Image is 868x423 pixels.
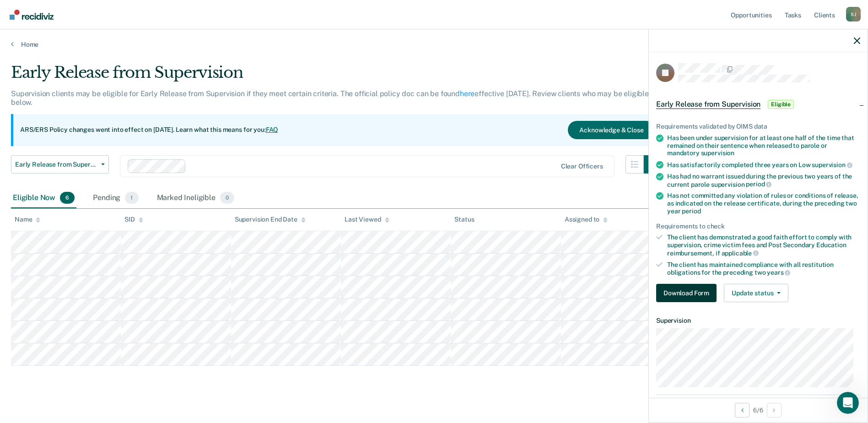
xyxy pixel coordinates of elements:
span: Early Release from Supervision [15,161,97,168]
div: Name [15,216,40,223]
div: SID [124,216,143,223]
div: Pending [91,188,140,208]
div: Clear officers [561,163,603,170]
span: 1 [125,192,138,204]
div: Status [454,216,474,223]
p: ARS/ERS Policy changes went into effect on [DATE]. Learn what this means for you: [20,125,278,135]
div: Early Release from Supervision [11,63,662,89]
div: Supervision End Date [235,216,306,223]
a: here [460,89,474,98]
span: applicable [722,249,759,257]
button: Previous Opportunity [735,403,749,418]
div: Has had no warrant issued during the previous two years of the current parole supervision [667,173,860,188]
span: Early Release from Supervision [656,100,760,109]
div: Requirements validated by OIMS data [656,123,860,130]
img: Recidiviz [10,10,54,20]
button: Acknowledge & Close [568,121,655,139]
div: Eligible Now [11,188,76,208]
div: Has been under supervision for at least one half of the time that remained on their sentence when... [667,134,860,157]
div: Requirements to check [656,222,860,230]
span: Eligible [768,100,794,109]
span: supervision [701,149,734,157]
div: Has not committed any violation of rules or conditions of release, as indicated on the release ce... [667,192,860,215]
div: The client has demonstrated a good faith effort to comply with supervision, crime victim fees and... [667,233,860,257]
div: Marked Ineligible [155,188,237,208]
span: years [767,269,790,276]
dt: Supervision [656,317,860,325]
span: 6 [60,192,75,204]
span: supervision [812,161,852,168]
div: Assigned to [565,216,608,223]
button: Download Form [656,284,717,302]
span: period [682,207,701,215]
span: period [746,180,771,188]
a: Home [11,40,857,49]
div: S J [846,7,861,22]
div: Early Release from SupervisionEligible [649,90,868,119]
a: FAQ [266,126,279,133]
div: Has satisfactorily completed three years on Low [667,161,860,169]
p: Supervision clients may be eligible for Early Release from Supervision if they meet certain crite... [11,89,649,107]
div: Last Viewed [345,216,389,223]
button: Profile dropdown button [846,7,861,22]
button: Next Opportunity [767,403,782,418]
a: Navigate to form link [656,284,720,302]
button: Update status [724,284,788,302]
div: The client has maintained compliance with all restitution obligations for the preceding two [667,261,860,277]
span: 0 [220,192,234,204]
div: 6 / 6 [649,398,868,422]
iframe: Intercom live chat [837,392,859,414]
